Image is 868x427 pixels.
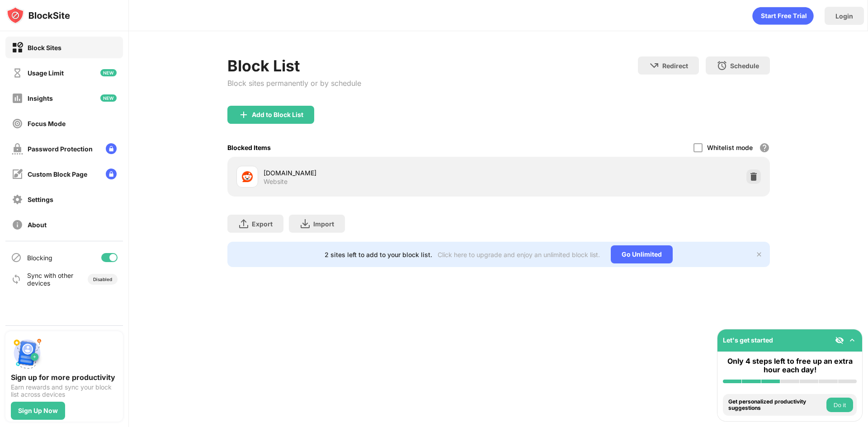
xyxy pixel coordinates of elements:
[730,62,759,70] div: Schedule
[18,407,58,414] div: Sign Up Now
[100,69,117,76] img: new-icon.svg
[325,251,432,258] div: 2 sites left to add to your block list.
[28,221,47,229] div: About
[6,6,70,24] img: logo-blocksite.svg
[662,62,688,70] div: Redirect
[438,251,600,258] div: Click here to upgrade and enjoy an unlimited block list.
[12,67,23,79] img: time-usage-off.svg
[11,373,118,382] div: Sign up for more productivity
[728,399,824,412] div: Get personalized productivity suggestions
[11,274,22,285] img: sync-icon.svg
[227,79,361,88] div: Block sites permanently or by schedule
[264,168,499,178] div: [DOMAIN_NAME]
[242,171,253,182] img: favicons
[28,145,93,153] div: Password Protection
[252,220,273,228] div: Export
[264,178,288,186] div: Website
[835,336,844,345] img: eye-not-visible.svg
[755,251,763,258] img: x-button.svg
[12,118,23,129] img: focus-off.svg
[826,398,853,412] button: Do it
[835,12,853,20] div: Login
[12,42,23,53] img: block-on.svg
[106,143,117,154] img: lock-menu.svg
[723,336,773,344] div: Let's get started
[611,245,673,263] div: Go Unlimited
[28,196,53,203] div: Settings
[11,384,118,398] div: Earn rewards and sync your block list across devices
[313,220,334,228] div: Import
[106,169,117,179] img: lock-menu.svg
[848,336,857,345] img: omni-setup-toggle.svg
[11,252,22,263] img: blocking-icon.svg
[227,144,271,151] div: Blocked Items
[12,143,23,155] img: password-protection-off.svg
[707,144,753,151] div: Whitelist mode
[252,111,303,118] div: Add to Block List
[28,94,53,102] div: Insights
[12,194,23,205] img: settings-off.svg
[27,272,74,287] div: Sync with other devices
[12,93,23,104] img: insights-off.svg
[12,219,23,230] img: about-off.svg
[28,120,66,127] div: Focus Mode
[28,69,64,77] div: Usage Limit
[12,169,23,180] img: customize-block-page-off.svg
[93,277,112,282] div: Disabled
[752,7,814,25] div: animation
[28,44,61,52] div: Block Sites
[100,94,117,102] img: new-icon.svg
[11,337,43,369] img: push-signup.svg
[27,254,52,262] div: Blocking
[227,56,361,75] div: Block List
[723,357,857,374] div: Only 4 steps left to free up an extra hour each day!
[28,170,87,178] div: Custom Block Page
